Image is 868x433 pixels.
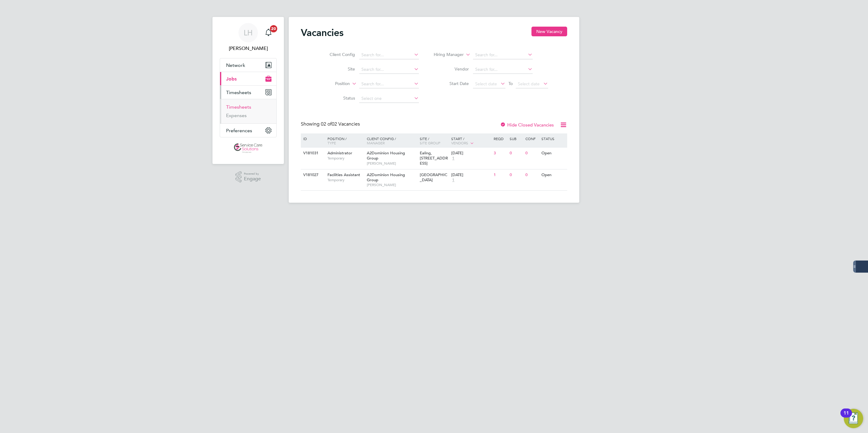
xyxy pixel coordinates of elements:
[220,99,276,123] div: Timesheets
[492,169,508,181] div: 1
[244,171,261,176] span: Powered by
[524,148,540,159] div: 0
[302,169,323,181] div: V181027
[365,133,418,148] div: Client Config /
[220,124,276,137] button: Preferences
[244,176,261,182] span: Engage
[540,133,566,144] div: Status
[492,133,508,144] div: Reqd
[327,178,364,182] span: Temporary
[524,133,540,144] div: Conf
[220,58,276,72] button: Network
[531,27,567,36] button: New Vacancy
[367,140,385,145] span: Manager
[359,65,419,74] input: Search for...
[434,66,469,72] label: Vendor
[844,409,863,428] button: Open Resource Center, 11 new notifications
[323,133,365,148] div: Position /
[327,140,336,145] span: Type
[450,133,492,149] div: Start /
[451,178,455,183] span: 1
[420,150,448,166] span: Ealing, [STREET_ADDRESS]
[500,122,554,128] label: Hide Closed Vacancies
[220,23,277,52] a: LH[PERSON_NAME]
[359,94,419,103] input: Select one
[220,143,277,153] a: Go to home page
[226,76,237,82] span: Jobs
[327,172,360,177] span: Facilities Assistant
[429,52,464,58] label: Hiring Manager
[473,65,533,74] input: Search for...
[524,169,540,181] div: 0
[270,25,277,32] span: 20
[301,27,344,39] h2: Vacancies
[420,140,440,145] span: Site Group
[451,156,455,161] span: 1
[451,172,491,178] div: [DATE]
[367,172,405,182] span: A2Dominion Housing Group
[244,29,253,37] span: LH
[220,45,277,52] span: Lewis Hodson
[327,150,352,156] span: Administrator
[367,150,405,161] span: A2Dominion Housing Group
[418,133,450,148] div: Site /
[508,169,524,181] div: 0
[234,143,262,153] img: servicecare-logo-retina.png
[301,121,361,127] div: Showing
[315,81,350,87] label: Position
[226,128,252,133] span: Preferences
[508,133,524,144] div: Sub
[359,51,419,59] input: Search for...
[518,81,540,87] span: Select date
[320,66,355,72] label: Site
[212,17,284,164] nav: Main navigation
[327,156,364,161] span: Temporary
[367,161,417,166] span: [PERSON_NAME]
[262,23,275,42] a: 20
[540,169,566,181] div: Open
[320,95,355,101] label: Status
[320,52,355,57] label: Client Config
[220,86,276,99] button: Timesheets
[226,90,251,95] span: Timesheets
[843,413,849,421] div: 11
[473,51,533,59] input: Search for...
[420,172,447,182] span: [GEOGRAPHIC_DATA]
[359,80,419,88] input: Search for...
[434,81,469,86] label: Start Date
[226,113,247,118] a: Expenses
[302,148,323,159] div: V181031
[475,81,497,87] span: Select date
[507,80,515,87] span: To
[220,72,276,85] button: Jobs
[367,182,417,187] span: [PERSON_NAME]
[321,121,332,127] span: 02 of
[540,148,566,159] div: Open
[451,140,468,145] span: Vendors
[302,133,323,144] div: ID
[235,171,261,183] a: Powered byEngage
[451,151,491,156] div: [DATE]
[226,104,251,110] a: Timesheets
[321,121,360,127] span: 02 Vacancies
[492,148,508,159] div: 3
[508,148,524,159] div: 0
[226,62,245,68] span: Network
